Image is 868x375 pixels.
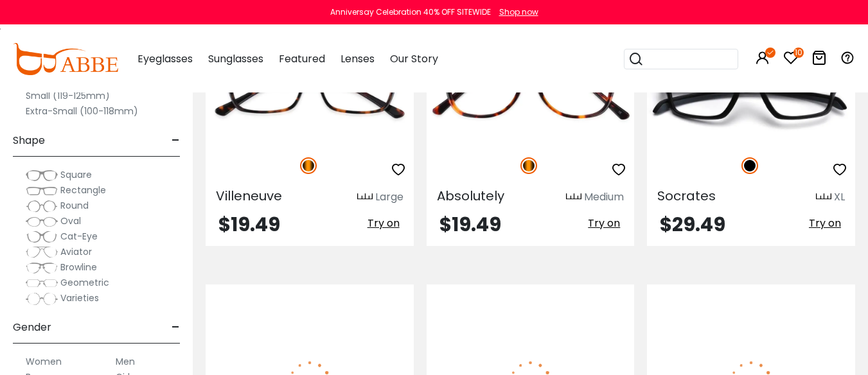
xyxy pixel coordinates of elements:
div: XL [834,189,845,205]
img: Oval.png [26,215,58,228]
i: 10 [793,48,804,58]
span: Gender [13,312,51,343]
label: Men [116,354,135,369]
span: Shape [13,125,45,156]
img: size ruler [816,193,831,202]
img: Cat-Eye.png [26,231,58,243]
img: Tortoise [300,157,317,174]
img: size ruler [357,193,373,202]
img: Round.png [26,200,58,213]
span: Square [60,168,92,181]
span: $19.49 [439,211,501,238]
div: Shop now [499,6,538,18]
span: $29.49 [660,211,725,238]
span: - [172,312,180,343]
span: Varieties [60,292,99,304]
span: Oval [60,214,81,227]
img: size ruler [566,193,581,202]
a: 10 [783,53,799,67]
img: Geometric.png [26,277,58,290]
img: abbeglasses.com [13,43,118,75]
span: Featured [279,51,325,66]
img: Varieties.png [26,292,58,306]
img: Tortoise [520,157,537,174]
img: Black [741,157,758,174]
div: Medium [584,189,624,205]
span: Our Story [390,51,438,66]
span: Socrates [657,187,716,205]
span: Aviator [60,245,92,258]
span: Cat-Eye [60,230,98,243]
span: Villeneuve [216,187,282,205]
button: Try on [584,215,624,232]
label: Women [26,354,62,369]
label: Small (119-125mm) [26,88,110,103]
span: Geometric [60,276,109,289]
a: Shop now [493,6,538,17]
span: Rectangle [60,184,106,196]
span: - [172,125,180,156]
button: Try on [364,215,403,232]
span: Try on [368,216,400,231]
span: Try on [809,216,841,231]
div: Anniversay Celebration 40% OFF SITEWIDE [330,6,491,18]
img: Aviator.png [26,246,58,259]
span: Try on [588,216,620,231]
img: Rectangle.png [26,184,58,197]
button: Try on [805,215,845,232]
img: Square.png [26,169,58,182]
img: Browline.png [26,261,58,274]
span: $19.49 [218,211,280,238]
span: Lenses [341,51,375,66]
span: Eyeglasses [137,51,193,66]
span: Sunglasses [208,51,263,66]
label: Extra-Small (100-118mm) [26,103,138,119]
span: Absolutely [437,187,504,205]
span: Browline [60,261,97,274]
div: Large [375,189,403,205]
span: Round [60,199,89,212]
